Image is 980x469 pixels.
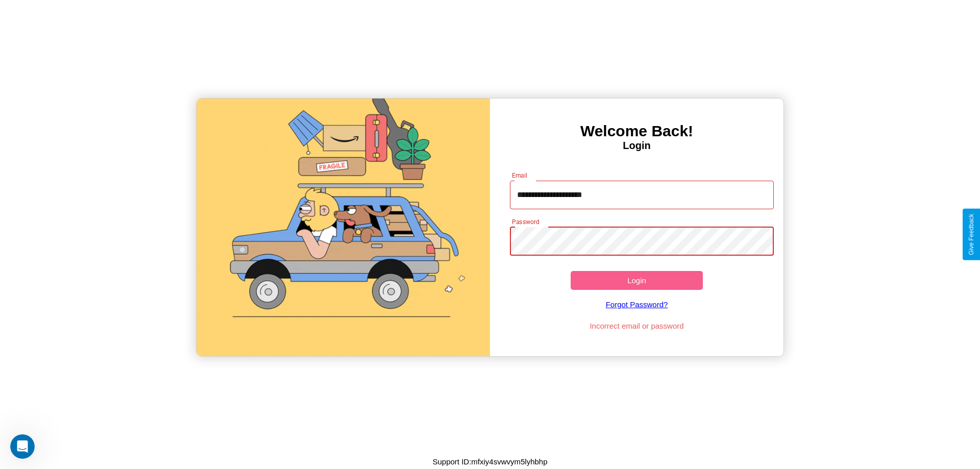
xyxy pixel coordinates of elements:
iframe: Intercom live chat [10,434,35,459]
img: gif [197,98,490,356]
button: Login [571,271,703,290]
p: Support ID: mfxiy4svwvym5lyhbhp [432,455,547,468]
h3: Welcome Back! [490,122,783,140]
div: Give Feedback [968,214,975,255]
a: Forgot Password? [505,290,769,319]
label: Password [512,217,539,226]
p: Incorrect email or password [505,319,769,333]
h4: Login [490,140,783,152]
label: Email [512,171,528,180]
